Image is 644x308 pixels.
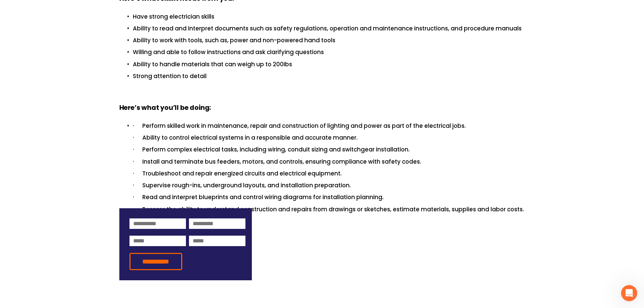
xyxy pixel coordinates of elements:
[133,60,525,69] p: Ability to handle materials that can weigh up to 200Ibs
[133,157,525,166] p: · Install and terminate bus feeders, motors, and controls, ensuring compliance with safety codes.
[133,169,525,178] p: · Troubleshoot and repair energized circuits and electrical equipment.
[133,193,525,202] p: · Read and interpret blueprints and control wiring diagrams for installation planning.
[133,145,525,154] p: · Perform complex electrical tasks, including wiring, conduit sizing and switchgear installation.
[133,72,525,81] p: Strong attention to detail
[133,48,525,57] p: Willing and able to follow instructions and ask clarifying questions
[621,285,637,301] iframe: Intercom live chat
[133,133,525,142] p: · Ability to control electrical systems in a responsible and accurate manner.
[133,12,525,21] p: Have strong electrician skills
[133,36,525,45] p: Ability to work with tools, such as, power and non-powered hand tools
[133,205,525,214] p: · Possess the ability to understand construction and repairs from drawings or sketches, estimate ...
[133,24,525,33] p: Ability to read and interpret documents such as safety regulations, operation and maintenance ins...
[133,181,525,190] p: · Supervise rough-ins, underground layouts, and installation preparation.
[133,121,525,131] p: · Perform skilled work in maintenance, repair and construction of lighting and power as part of t...
[119,103,211,114] strong: Here’s what you’ll be doing:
